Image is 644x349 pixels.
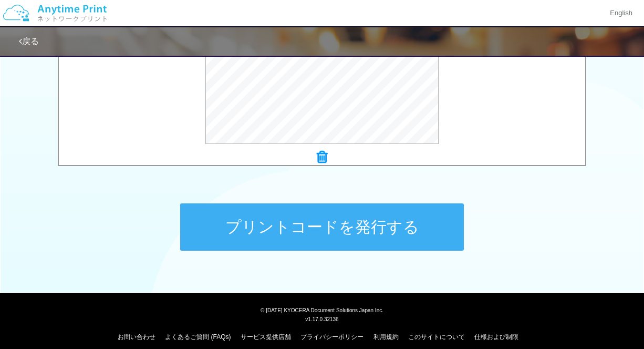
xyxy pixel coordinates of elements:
[305,316,338,322] span: v1.17.0.32136
[118,333,155,341] a: お問い合わせ
[165,333,231,341] a: よくあるご質問 (FAQs)
[373,333,399,341] a: 利用規約
[474,333,518,341] a: 仕様および制限
[241,333,291,341] a: サービス提供店舗
[408,333,465,341] a: このサイトについて
[19,37,39,46] a: 戻る
[261,306,383,313] span: © [DATE] KYOCERA Document Solutions Japan Inc.
[300,333,363,341] a: プライバシーポリシー
[180,203,464,251] button: プリントコードを発行する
